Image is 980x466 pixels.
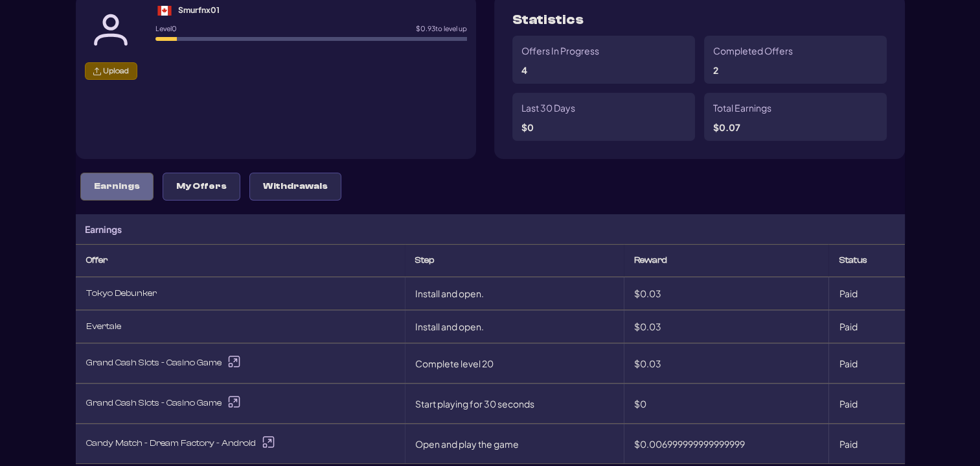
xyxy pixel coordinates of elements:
[624,310,829,343] td: $0.03
[155,6,174,16] img: ca.svg
[839,255,867,266] span: Status
[94,181,140,192] p: Earnings
[624,424,829,464] td: $0.006999999999999999
[86,354,395,373] div: Grand Cash Slots - Casino Game
[521,123,534,132] p: $ 0
[713,45,793,56] p: Completed Offers
[85,62,137,80] button: Upload
[86,434,395,453] div: Candy Match - Dream Factory - Android
[415,255,434,266] span: Step
[405,310,623,343] td: Install and open.
[405,424,623,464] td: Open and play the game
[828,310,904,343] td: Paid
[80,173,154,201] button: Earnings
[521,102,575,114] p: Last 30 Days
[713,123,740,132] p: $ 0.07
[521,45,599,56] p: Offers In Progress
[85,4,137,56] img: Avatar
[176,181,227,192] p: My Offers
[828,424,904,464] td: Paid
[634,255,667,266] span: Reward
[405,343,623,384] td: Complete level 20
[624,277,829,310] td: $0.03
[416,25,467,32] p: $ 0.93 to level up
[624,343,829,384] td: $0.03
[249,173,341,201] button: Withdrawals
[828,384,904,424] td: Paid
[624,384,829,424] td: $0
[713,66,718,75] p: 2
[86,321,395,332] div: Evertale
[828,277,904,310] td: Paid
[178,4,220,16] div: Smurfnx01
[103,66,129,76] span: Upload
[521,66,527,75] p: 4
[405,384,623,424] td: Start playing for 30 seconds
[405,277,623,310] td: Install and open.
[85,223,122,235] p: Earnings
[163,173,240,201] button: My Offers
[713,102,771,114] p: Total Earnings
[512,13,584,27] p: Statistics
[155,25,177,32] p: Level 0
[86,255,108,266] span: Offer
[86,288,395,299] div: Tokyo Debunker
[263,181,328,192] p: Withdrawals
[86,394,395,413] div: Grand Cash Slots - Casino Game
[828,343,904,384] td: Paid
